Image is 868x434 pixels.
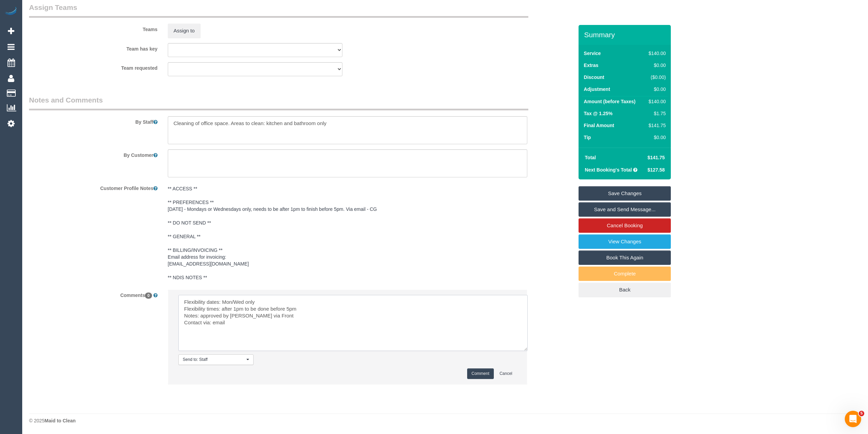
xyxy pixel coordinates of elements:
[584,86,610,93] label: Adjustment
[584,50,601,57] label: Service
[29,417,861,424] div: © 2025
[646,62,666,69] div: $0.00
[24,24,163,33] label: Teams
[4,7,18,16] img: Automaid Logo
[24,289,163,299] label: Comments
[646,98,666,105] div: $140.00
[579,250,671,265] a: Book This Again
[646,110,666,117] div: $1.75
[579,202,671,217] a: Save and Send Message...
[467,368,494,379] button: Comment
[579,234,671,249] a: View Changes
[859,411,864,416] span: 5
[29,2,528,18] legend: Assign Teams
[584,31,667,39] h3: Summary
[646,122,666,129] div: $141.75
[845,411,861,427] iframe: Intercom live chat
[24,182,163,192] label: Customer Profile Notes
[24,149,163,159] label: By Customer
[44,418,76,423] strong: Maid to Clean
[584,110,612,117] label: Tax @ 1.25%
[178,354,254,365] button: Send to: Staff
[145,293,152,299] span: 0
[646,74,666,81] div: ($0.00)
[584,98,635,105] label: Amount (before Taxes)
[24,62,163,71] label: Team requested
[584,74,604,81] label: Discount
[168,24,201,38] button: Assign to
[584,122,614,129] label: Final Amount
[183,357,245,363] span: Send to: Staff
[584,134,591,141] label: Tip
[646,134,666,141] div: $0.00
[579,283,671,297] a: Back
[24,43,163,52] label: Team has key
[648,155,665,160] span: $141.75
[24,116,163,125] label: By Staff
[495,368,517,379] button: Cancel
[646,50,666,57] div: $140.00
[579,218,671,233] a: Cancel Booking
[646,86,666,93] div: $0.00
[585,167,632,173] strong: Next Booking's Total
[29,95,528,110] legend: Notes and Comments
[584,62,598,69] label: Extras
[168,185,527,281] pre: ** ACCESS ** ** PREFERENCES ** [DATE] - Mondays or Wednesdays only, needs to be after 1pm to fini...
[648,167,665,173] span: $127.58
[585,155,596,160] strong: Total
[579,186,671,201] a: Save Changes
